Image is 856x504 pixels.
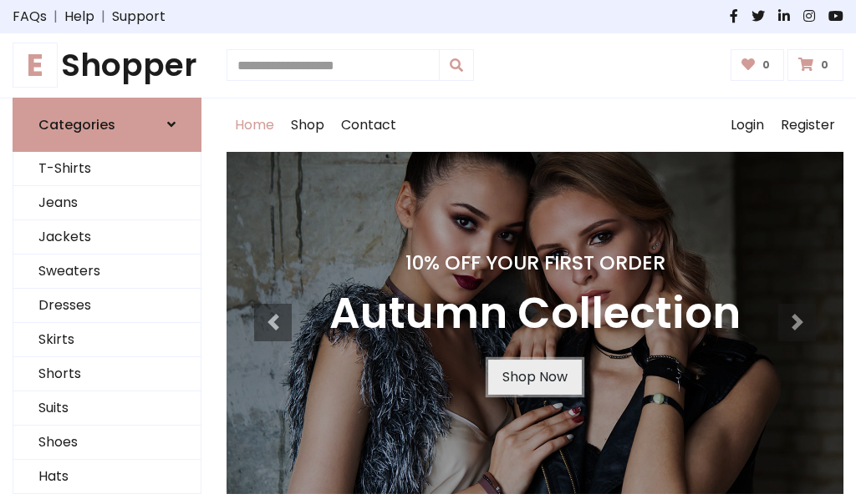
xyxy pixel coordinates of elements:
[329,251,741,275] h4: 10% Off Your First Order
[13,7,47,27] a: FAQs
[333,98,405,152] a: Contact
[13,47,201,84] h1: Shopper
[13,220,201,255] a: Jackets
[13,47,201,84] a: EShopper
[772,98,843,152] a: Register
[787,49,843,81] a: 0
[13,289,201,323] a: Dresses
[47,7,64,27] span: |
[817,58,833,73] span: 0
[329,288,741,340] h3: Autumn Collection
[112,7,166,27] a: Support
[283,98,333,152] a: Shop
[13,152,201,186] a: T-Shirts
[13,43,58,88] span: E
[13,391,201,426] a: Suits
[13,255,201,289] a: Sweaters
[13,460,201,494] a: Hats
[13,98,201,152] a: Categories
[94,7,112,27] span: |
[731,49,785,81] a: 0
[227,98,283,152] a: Home
[13,426,201,460] a: Shoes
[64,7,94,27] a: Help
[758,58,774,73] span: 0
[38,117,115,133] h6: Categories
[13,323,201,357] a: Skirts
[722,98,772,152] a: Login
[13,357,201,391] a: Shorts
[13,186,201,220] a: Jeans
[488,360,582,395] a: Shop Now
